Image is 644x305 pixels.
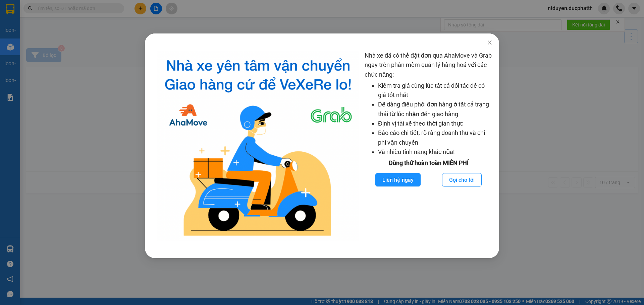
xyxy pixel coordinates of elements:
li: Định vị tài xế theo thời gian thực [378,119,492,128]
img: logo [157,51,359,241]
button: Close [480,33,499,52]
span: Liên hệ ngay [382,176,414,184]
span: Gọi cho tôi [449,176,475,184]
div: Nhà xe đã có thể đặt đơn qua AhaMove và Grab ngay trên phần mềm quản lý hàng hoá với các chức năng: [365,51,492,241]
span: close [487,40,492,45]
button: Gọi cho tôi [442,173,482,186]
li: Dễ dàng điều phối đơn hàng ở tất cả trạng thái từ lúc nhận đến giao hàng [378,100,492,119]
li: Và nhiều tính năng khác nữa! [378,147,492,157]
li: Kiểm tra giá cùng lúc tất cả đối tác để có giá tốt nhất [378,81,492,100]
li: Báo cáo chi tiết, rõ ràng doanh thu và chi phí vận chuyển [378,128,492,147]
button: Liên hệ ngay [375,173,421,186]
div: Dùng thử hoàn toàn MIỄN PHÍ [365,158,492,168]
